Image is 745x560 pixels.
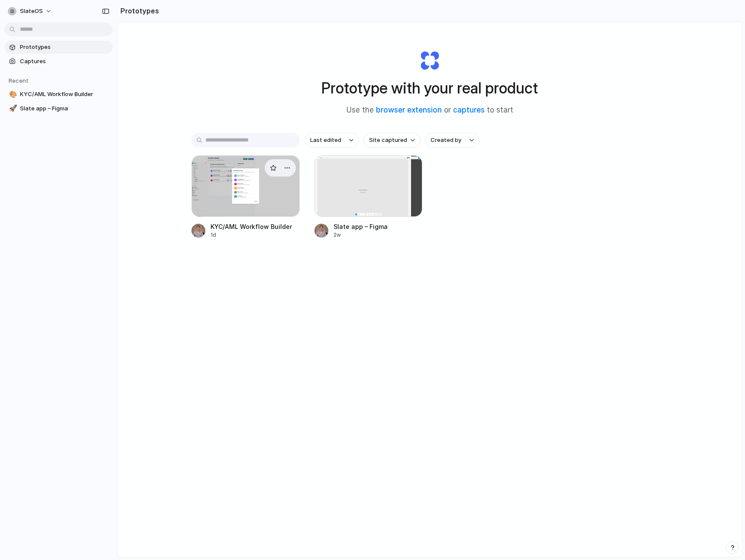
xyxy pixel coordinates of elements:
[431,136,461,145] span: Created by
[376,106,442,114] a: browser extension
[364,133,420,148] button: Site captured
[347,105,513,116] span: Use the or to start
[305,133,359,148] button: Last edited
[211,222,292,231] div: KYC/AML Workflow Builder
[369,136,407,145] span: Site captured
[117,6,159,16] h2: Prototypes
[20,104,109,113] span: Slate app – Figma
[9,77,29,84] span: Recent
[425,133,479,148] button: Created by
[4,4,56,18] button: SlateOS
[211,231,292,239] div: 1d
[9,90,15,100] div: 🎨
[314,155,423,239] a: Slate app – FigmaSlate app – Figma2w
[334,222,388,231] div: Slate app – Figma
[4,41,113,54] a: Prototypes
[20,90,109,99] span: KYC/AML Workflow Builder
[9,103,15,113] div: 🚀
[321,77,538,100] h1: Prototype with your real product
[4,88,113,101] a: 🎨KYC/AML Workflow Builder
[453,106,485,114] a: captures
[191,155,300,239] a: KYC/AML Workflow BuilderKYC/AML Workflow Builder1d
[20,7,43,16] span: SlateOS
[8,90,16,99] button: 🎨
[8,104,16,113] button: 🚀
[310,136,341,145] span: Last edited
[20,57,109,66] span: Captures
[4,55,113,68] a: Captures
[4,102,113,115] a: 🚀Slate app – Figma
[334,231,388,239] div: 2w
[20,43,109,51] span: Prototypes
